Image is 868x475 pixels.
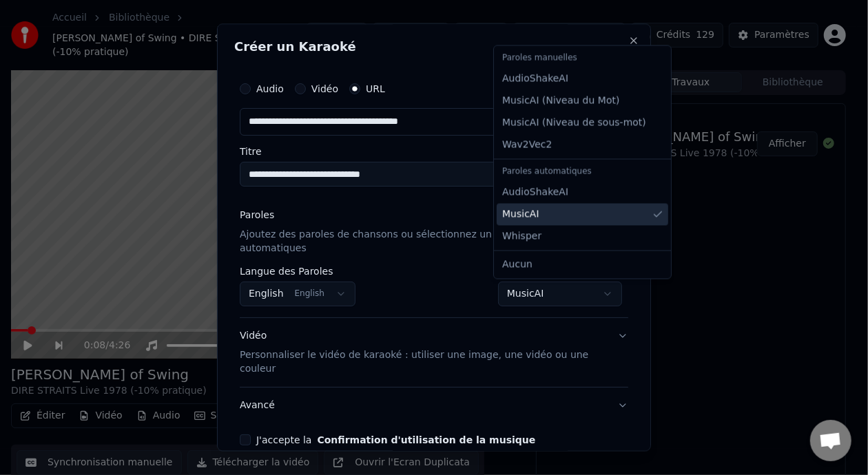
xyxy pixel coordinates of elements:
[502,72,568,85] span: AudioShakeAI
[502,257,533,271] span: Aucun
[502,94,619,107] span: MusicAI ( Niveau du Mot )
[502,116,646,129] span: MusicAI ( Niveau de sous-mot )
[502,207,539,221] span: MusicAI
[502,138,552,151] span: Wav2Vec2
[502,185,568,199] span: AudioShakeAI
[497,162,668,181] div: Paroles automatiques
[502,229,541,243] span: Whisper
[497,49,668,68] div: Paroles manuelles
